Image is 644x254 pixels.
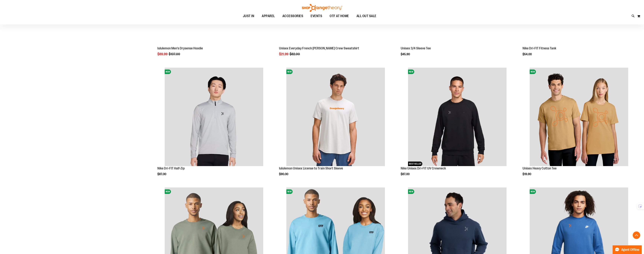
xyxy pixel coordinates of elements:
[157,172,167,176] span: $87.00
[408,68,507,166] img: Nike Unisex Dri-FIT UV Crewneck
[523,53,532,56] span: $54.00
[613,245,642,254] button: Agent Offline
[521,66,637,186] div: product
[279,172,289,176] span: $90.00
[165,68,263,166] img: Nike Dri-FIT Half-Zip
[330,12,349,20] span: OTF AT HOME
[279,52,289,56] span: $21.99
[286,189,293,194] span: NEW
[290,52,300,56] span: $82.00
[279,46,359,50] a: Unisex Everyday French [PERSON_NAME] Crew Sweatshirt
[156,66,272,186] div: product
[157,68,270,167] a: Nike Dri-FIT Half-ZipNEW
[530,70,536,74] span: NEW
[408,70,414,74] span: NEW
[165,189,171,194] span: NEW
[262,12,275,20] span: APPAREL
[621,248,639,252] span: Agent Offline
[523,166,557,170] a: Unisex Heavy Cotton Tee
[530,189,536,194] span: NEW
[523,172,532,176] span: $19.90
[408,162,422,166] span: BEST SELLER
[408,189,414,194] span: NEW
[169,52,181,56] span: $137.00
[523,46,556,50] a: Nike Dri-FIT Fitness Tank
[282,12,303,20] span: ACCESSORIES
[401,53,410,56] span: $45.90
[401,46,431,50] a: Unisex 3/4 Sleeve Tee
[279,68,392,167] a: lululemon Unisex License to Train Short SleeveNEW
[157,166,185,170] a: Nike Dri-FIT Half-Zip
[523,68,636,167] a: Unisex Heavy Cotton TeeNEW
[165,70,171,74] span: NEW
[157,52,168,56] span: $89.99
[399,66,516,186] div: product
[401,166,446,170] a: Nike Unisex Dri-FIT UV Crewneck
[633,231,640,239] button: Back To Top
[279,166,343,170] a: lululemon Unisex License to Train Short Sleeve
[301,4,343,12] img: Shop Orangetheory
[401,68,514,167] a: Nike Unisex Dri-FIT UV CrewneckNEWBEST SELLER
[530,68,628,166] img: Unisex Heavy Cotton Tee
[286,70,293,74] span: NEW
[286,68,385,166] img: lululemon Unisex License to Train Short Sleeve
[311,12,322,20] span: EVENTS
[357,12,376,20] span: ALL OUT SALE
[157,46,203,50] a: lululemon Men's Drysense Hoodie
[277,66,394,186] div: product
[243,12,254,20] span: JUST IN
[401,172,410,176] span: $87.00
